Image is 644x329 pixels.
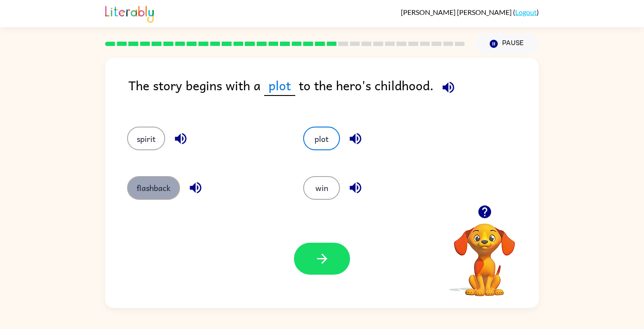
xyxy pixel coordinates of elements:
[303,176,340,200] button: win
[105,4,154,23] img: Literably
[127,176,180,200] button: flashback
[401,8,513,16] span: [PERSON_NAME] [PERSON_NAME]
[303,127,340,150] button: plot
[401,8,539,16] div: ( )
[128,75,539,109] div: The story begins with a to the hero's childhood.
[441,210,528,297] video: Your browser must support playing .mp4 files to use Literably. Please try using another browser.
[264,75,295,96] span: plot
[475,34,539,54] button: Pause
[127,127,165,150] button: spirit
[515,8,537,16] a: Logout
